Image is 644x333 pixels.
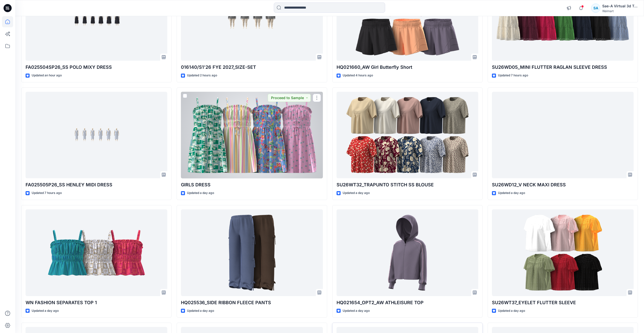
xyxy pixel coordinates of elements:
p: Updated a day ago [187,308,214,314]
p: SU26WD05_MINI FLUTTER RAGLAN SLEEVE DRESS [492,64,634,71]
a: SU26WT32_TRAPUNTO STITCH SS BLOUSE [337,92,478,179]
p: HQ021660_AW Girl Butterfly Short [337,64,478,71]
p: FA025504SP26_SS POLO MIXY DRESS [26,64,167,71]
p: Updated 7 hours ago [32,190,62,196]
p: Updated a day ago [343,190,370,196]
p: Updated 2 hours ago [187,73,217,78]
p: Updated a day ago [32,308,59,314]
div: Sae-A Virtual 3d Team [602,3,638,9]
p: SU26WD12_V NECK MAXI DRESS [492,181,634,188]
a: SU26WT37_EYELET FLUTTER SLEEVE [492,209,634,296]
p: HQ021654_OPT2_AW ATHLEISURE TOP [337,299,478,306]
p: Updated a day ago [498,190,525,196]
p: SU26WT37_EYELET FLUTTER SLEEVE [492,299,634,306]
p: SU26WT32_TRAPUNTO STITCH SS BLOUSE [337,181,478,188]
p: WN FASHION SEPARATES TOP 1 [26,299,167,306]
p: Updated a day ago [343,308,370,314]
p: HQ025536_SIDE RIBBON FLEECE PANTS [181,299,323,306]
div: SA [591,4,600,13]
p: GIRLS DRESS [181,181,323,188]
p: FA025505P26_SS HENLEY MIDI DRESS [26,181,167,188]
p: Updated 7 hours ago [498,73,528,78]
a: FA025505P26_SS HENLEY MIDI DRESS [26,92,167,179]
a: HQ021654_OPT2_AW ATHLEISURE TOP [337,209,478,296]
p: Updated a day ago [498,308,525,314]
a: WN FASHION SEPARATES TOP 1 [26,209,167,296]
p: Updated 4 hours ago [343,73,373,78]
a: GIRLS DRESS [181,92,323,179]
a: HQ025536_SIDE RIBBON FLEECE PANTS [181,209,323,296]
div: Walmart [602,9,638,13]
p: Updated a day ago [187,190,214,196]
p: 016140/S1'26 FYE 2027_SIZE-SET [181,64,323,71]
p: Updated an hour ago [32,73,62,78]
